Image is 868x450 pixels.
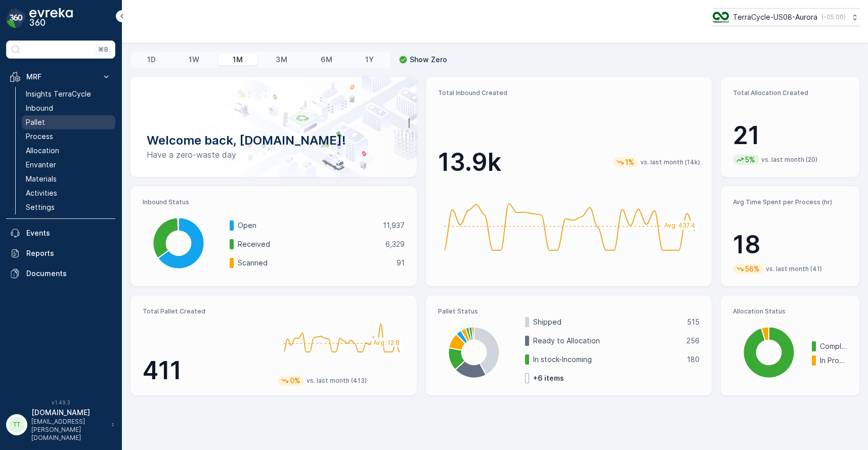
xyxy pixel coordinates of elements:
[640,158,700,166] p: vs. last month (14k)
[26,160,56,170] p: Envanter
[22,172,115,186] a: Materials
[533,336,680,346] p: Ready to Allocation
[307,377,367,385] p: vs. last month (413)
[410,55,447,65] p: Show Zero
[276,55,287,65] p: 3M
[26,174,57,184] p: Materials
[289,376,301,386] p: 0%
[713,8,860,26] button: TerraCycle-US08-Aurora(-05:00)
[22,101,115,115] a: Inbound
[238,239,379,249] p: Received
[687,354,700,365] p: 180
[6,408,115,442] button: TT[DOMAIN_NAME][EMAIL_ADDRESS][PERSON_NAME][DOMAIN_NAME]
[26,248,111,258] p: Reports
[533,317,681,327] p: Shipped
[22,87,115,101] a: Insights TerraCycle
[22,144,115,158] a: Allocation
[6,243,115,263] a: Reports
[733,89,847,97] p: Total Allocation Created
[26,131,53,142] p: Process
[22,186,115,200] a: Activities
[233,55,243,65] p: 1M
[6,67,115,87] button: MRF
[438,307,700,316] p: Pallet Status
[26,202,55,212] p: Settings
[733,12,817,22] p: TerraCycle-US08-Aurora
[733,230,847,260] p: 18
[686,336,700,346] p: 256
[29,8,73,28] img: logo_dark-DEwI_e13.png
[321,55,332,65] p: 6M
[438,89,700,97] p: Total Inbound Created
[98,46,108,54] p: ⌘B
[533,354,681,365] p: In stock-Incoming
[26,188,57,198] p: Activities
[238,220,376,231] p: Open
[6,263,115,284] a: Documents
[238,258,390,268] p: Scanned
[143,355,270,386] p: 411
[821,13,846,21] p: ( -05:00 )
[365,55,374,65] p: 1Y
[26,103,53,113] p: Inbound
[744,155,756,165] p: 5%
[766,265,822,273] p: vs. last month (41)
[6,223,115,243] a: Events
[820,355,847,366] p: In Progress
[713,12,729,23] img: image_ci7OI47.png
[143,307,270,316] p: Total Pallet Created
[22,158,115,172] a: Envanter
[147,149,401,161] p: Have a zero-waste day
[733,120,847,151] p: 21
[22,129,115,144] a: Process
[733,307,847,316] p: Allocation Status
[26,268,111,279] p: Documents
[820,341,847,351] p: Completed
[6,8,26,28] img: logo
[6,399,115,406] span: v 1.49.3
[761,156,817,164] p: vs. last month (20)
[143,198,405,206] p: Inbound Status
[22,200,115,214] a: Settings
[687,317,700,327] p: 515
[733,198,847,206] p: Avg Time Spent per Process (hr)
[744,264,761,274] p: 56%
[624,157,635,167] p: 1%
[383,220,405,231] p: 11,937
[26,117,45,127] p: Pallet
[189,55,199,65] p: 1W
[9,417,25,433] div: TT
[147,55,156,65] p: 1D
[26,89,91,99] p: Insights TerraCycle
[147,132,401,149] p: Welcome back, [DOMAIN_NAME]!
[533,373,564,383] p: + 6 items
[26,228,111,238] p: Events
[22,115,115,129] a: Pallet
[438,147,501,177] p: 13.9k
[397,258,405,268] p: 91
[31,418,106,442] p: [EMAIL_ADDRESS][PERSON_NAME][DOMAIN_NAME]
[385,239,405,249] p: 6,329
[31,408,106,418] p: [DOMAIN_NAME]
[26,72,95,82] p: MRF
[26,146,59,156] p: Allocation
